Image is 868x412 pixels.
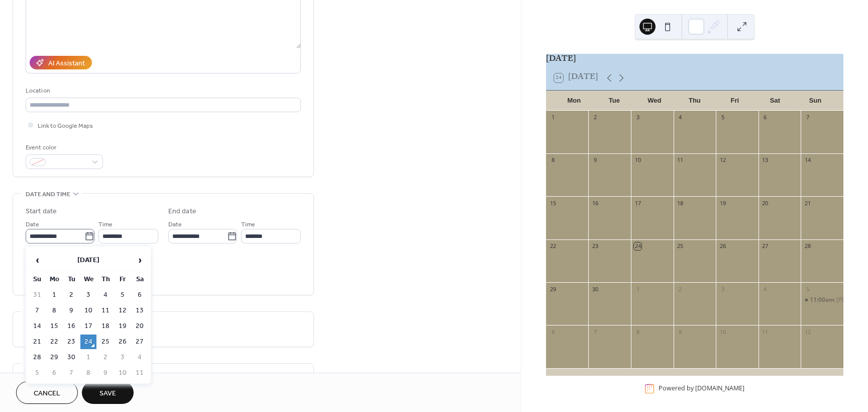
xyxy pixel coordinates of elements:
div: Sri Satyanarayana Puja and Kritan [801,296,843,304]
td: 2 [63,288,79,302]
div: 11 [762,328,769,336]
td: 29 [46,350,62,365]
th: We [80,272,96,287]
span: ‹ [30,250,45,270]
div: End date [168,206,196,217]
div: 7 [804,114,811,121]
div: Start date [26,206,57,217]
td: 25 [97,335,114,349]
div: 2 [677,285,684,293]
td: 20 [132,319,148,334]
td: 7 [29,303,45,318]
div: 2 [591,114,599,121]
div: Location [26,86,299,96]
td: 19 [115,319,131,334]
td: 12 [115,303,131,318]
th: Fr [115,272,131,287]
div: 5 [804,285,811,293]
td: 11 [132,366,148,380]
div: 15 [549,199,557,207]
div: 4 [762,285,769,293]
div: 30 [591,285,599,293]
button: Cancel [16,381,78,404]
td: 21 [29,335,45,349]
div: 9 [677,328,684,336]
div: Sat [755,91,795,111]
td: 18 [97,319,114,334]
td: 4 [97,288,114,302]
td: 5 [115,288,131,302]
span: Save [99,388,116,399]
td: 3 [80,288,96,302]
td: 11 [97,303,114,318]
th: [DATE] [46,250,131,271]
div: Fri [715,91,755,111]
th: Mo [46,272,62,287]
div: 27 [762,242,769,250]
div: Event color [26,142,101,153]
td: 6 [132,288,148,302]
div: 24 [634,242,641,250]
div: 1 [549,114,557,121]
td: 3 [115,350,131,365]
div: 4 [677,114,684,121]
td: 4 [132,350,148,365]
div: Mon [554,91,594,111]
div: 22 [549,242,557,250]
div: 11 [677,156,684,164]
div: 6 [549,328,557,336]
div: 12 [719,156,726,164]
span: Time [241,219,255,230]
div: 17 [634,199,641,207]
th: Th [97,272,114,287]
div: 13 [762,156,769,164]
div: 3 [719,285,726,293]
div: 26 [719,242,726,250]
div: 3 [634,114,641,121]
div: 29 [549,285,557,293]
td: 23 [63,335,79,349]
div: Thu [675,91,715,111]
div: 12 [804,328,811,336]
td: 9 [97,366,114,380]
span: Date and time [26,189,70,200]
span: Date [168,219,182,230]
td: 13 [132,303,148,318]
td: 7 [63,366,79,380]
div: 14 [804,156,811,164]
button: AI Assistant [30,56,92,69]
div: Tue [594,91,634,111]
div: 19 [719,199,726,207]
div: 8 [549,156,557,164]
span: Link to Google Maps [38,121,93,131]
td: 9 [63,303,79,318]
span: › [132,250,147,270]
td: 17 [80,319,96,334]
div: 16 [591,199,599,207]
span: Date [26,219,39,230]
div: 10 [719,328,726,336]
td: 8 [80,366,96,380]
div: [DATE] [546,54,843,66]
th: Tu [63,272,79,287]
div: 18 [677,199,684,207]
div: 21 [804,199,811,207]
td: 28 [29,350,45,365]
td: 24 [80,335,96,349]
td: 30 [63,350,79,365]
div: Sun [795,91,835,111]
td: 15 [46,319,62,334]
td: 16 [63,319,79,334]
td: 6 [46,366,62,380]
td: 14 [29,319,45,334]
td: 10 [80,303,96,318]
div: 20 [762,199,769,207]
div: 6 [762,114,769,121]
span: Time [98,219,113,230]
td: 1 [80,350,96,365]
th: Su [29,272,45,287]
div: 8 [634,328,641,336]
td: 31 [29,288,45,302]
td: 8 [46,303,62,318]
